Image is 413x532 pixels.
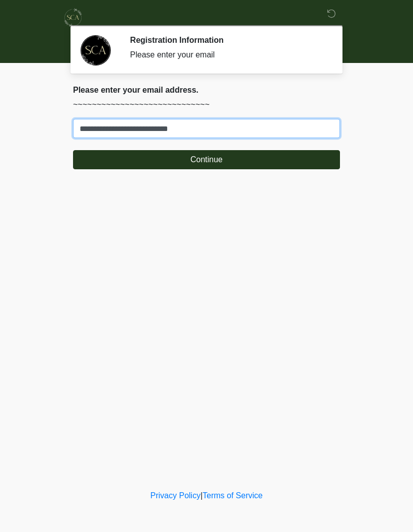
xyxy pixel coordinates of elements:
[202,491,262,500] a: Terms of Service
[73,85,340,95] h2: Please enter your email address.
[73,150,340,169] button: Continue
[63,8,83,28] img: Skinchic Dallas Logo
[200,491,202,500] a: |
[151,491,201,500] a: Privacy Policy
[73,99,340,111] p: ~~~~~~~~~~~~~~~~~~~~~~~~~~~~~
[130,49,325,61] div: Please enter your email
[130,35,325,45] h2: Registration Information
[81,35,111,65] img: Agent Avatar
